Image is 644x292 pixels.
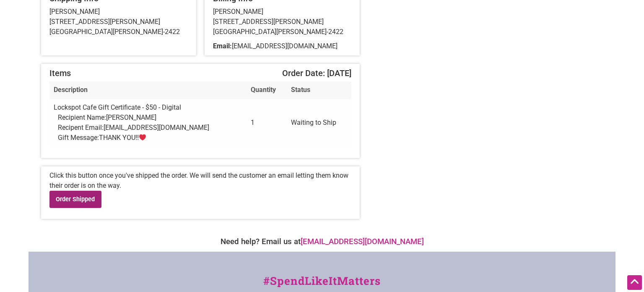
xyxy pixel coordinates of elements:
[58,113,242,123] div: Recipient Name:
[282,68,351,78] span: Order Date: [DATE]
[99,134,146,142] span: THANK YOU!!
[49,82,247,99] th: Description
[213,42,232,50] b: Email:
[58,123,242,133] div: Recipent Email:
[106,113,156,121] span: [PERSON_NAME]
[301,237,424,246] a: [EMAIL_ADDRESS][DOMAIN_NAME]
[49,7,188,37] div: [PERSON_NAME] [STREET_ADDRESS][PERSON_NAME] [GEOGRAPHIC_DATA][PERSON_NAME]-2422
[33,236,611,247] div: Need help? Email us at
[49,68,71,78] span: Items
[49,191,101,208] a: Order Shipped
[232,42,338,50] span: [EMAIL_ADDRESS][DOMAIN_NAME]
[247,82,287,99] th: Quantity
[104,124,209,132] span: [EMAIL_ADDRESS][DOMAIN_NAME]
[247,99,287,147] td: 1
[287,99,351,147] td: Waiting to Ship
[213,7,351,37] div: [PERSON_NAME] [STREET_ADDRESS][PERSON_NAME] [GEOGRAPHIC_DATA][PERSON_NAME]-2422
[287,82,351,99] th: Status
[627,275,642,290] div: Scroll Back to Top
[54,103,242,143] div: Lockspot Cafe Gift Certificate - $50 - Digital
[41,166,360,219] div: Click this button once you've shipped the order. We will send the customer an email letting them ...
[139,134,146,141] img: ❤️
[58,133,242,143] div: Gift Message:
